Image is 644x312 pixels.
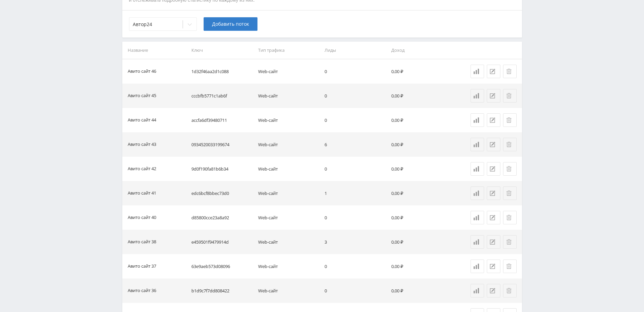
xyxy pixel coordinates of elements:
[204,17,257,31] button: Добавить поток
[255,84,322,108] td: Web-сайт
[487,284,500,297] button: Редактировать
[389,84,455,108] td: 0,00 ₽
[389,254,455,278] td: 0,00 ₽
[255,205,322,230] td: Web-сайт
[471,186,484,200] a: Статистика
[255,157,322,181] td: Web-сайт
[503,162,517,176] button: Удалить
[189,181,255,205] td: edc6bcf8bbec73d0
[128,68,156,75] div: Авито сайт 46
[503,113,517,127] button: Удалить
[322,278,389,303] td: 0
[503,186,517,200] button: Удалить
[189,42,255,59] th: Ключ
[189,84,255,108] td: cccbfb5771c1ab6f
[487,211,500,224] button: Редактировать
[503,65,517,78] button: Удалить
[503,211,517,224] button: Удалить
[389,230,455,254] td: 0,00 ₽
[471,260,484,273] a: Статистика
[322,205,389,230] td: 0
[189,254,255,278] td: 63e9aeb573d08096
[189,157,255,181] td: 9d0f190fa81b6b34
[255,254,322,278] td: Web-сайт
[189,59,255,84] td: 1d32f46aa2d1c088
[389,181,455,205] td: 0,00 ₽
[487,260,500,273] button: Редактировать
[255,132,322,157] td: Web-сайт
[389,278,455,303] td: 0,00 ₽
[322,108,389,132] td: 0
[471,65,484,78] a: Статистика
[255,59,322,84] td: Web-сайт
[487,162,500,176] button: Редактировать
[322,84,389,108] td: 0
[255,108,322,132] td: Web-сайт
[255,181,322,205] td: Web-сайт
[189,108,255,132] td: accfa6df39480711
[322,132,389,157] td: 6
[128,92,156,100] div: Авито сайт 45
[503,260,517,273] button: Удалить
[128,287,156,295] div: Авито сайт 36
[487,186,500,200] button: Редактировать
[471,138,484,151] a: Статистика
[389,157,455,181] td: 0,00 ₽
[122,42,189,59] th: Название
[503,138,517,151] button: Удалить
[389,205,455,230] td: 0,00 ₽
[389,132,455,157] td: 0,00 ₽
[255,230,322,254] td: Web-сайт
[487,89,500,103] button: Редактировать
[471,235,484,249] a: Статистика
[322,42,389,59] th: Лиды
[389,42,455,59] th: Доход
[471,211,484,224] a: Статистика
[471,162,484,176] a: Статистика
[128,116,156,124] div: Авито сайт 44
[128,141,156,149] div: Авито сайт 43
[322,254,389,278] td: 0
[189,230,255,254] td: e459501f9479914d
[487,138,500,151] button: Редактировать
[471,284,484,297] a: Статистика
[189,205,255,230] td: d85800cce23a8a92
[503,89,517,103] button: Удалить
[322,230,389,254] td: 3
[128,214,156,222] div: Авито сайт 40
[189,278,255,303] td: b1d9c7f7dd808422
[487,113,500,127] button: Редактировать
[322,157,389,181] td: 0
[503,284,517,297] button: Удалить
[389,59,455,84] td: 0,00 ₽
[128,165,156,173] div: Авито сайт 42
[128,263,156,270] div: Авито сайт 37
[471,113,484,127] a: Статистика
[128,190,156,197] div: Авито сайт 41
[503,235,517,249] button: Удалить
[389,108,455,132] td: 0,00 ₽
[189,132,255,157] td: 0934520033199674
[255,278,322,303] td: Web-сайт
[487,65,500,78] button: Редактировать
[487,235,500,249] button: Редактировать
[322,59,389,84] td: 0
[255,42,322,59] th: Тип трафика
[322,181,389,205] td: 1
[212,21,249,27] span: Добавить поток
[471,89,484,103] a: Статистика
[128,238,156,246] div: Авито сайт 38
